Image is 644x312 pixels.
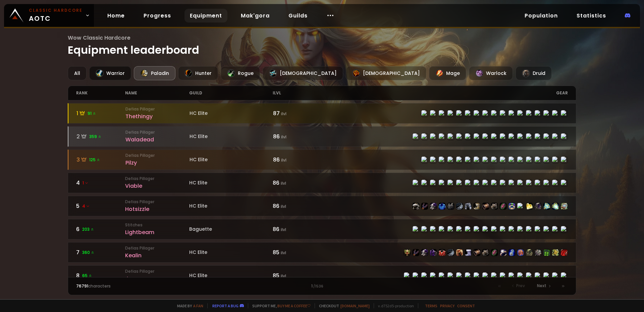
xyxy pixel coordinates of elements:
[83,180,89,186] span: 1
[125,176,189,182] small: Defias Pillager
[482,203,489,210] img: item-22424
[516,283,525,289] span: Prev
[281,180,286,186] small: ilvl
[125,86,189,100] div: name
[125,152,190,159] small: Defias Pillager
[125,222,189,228] small: Stitches
[439,203,445,210] img: item-6384
[421,249,428,256] img: item-22429
[346,66,426,80] div: [DEMOGRAPHIC_DATA]
[76,155,126,164] div: 3
[561,203,568,210] img: item-23006
[190,133,273,140] div: HC Elite
[125,106,190,112] small: Defias Pillager
[68,34,577,58] h1: Equipment leaderboard
[88,110,96,117] span: 91
[281,134,286,140] small: ilvl
[138,9,176,23] a: Progress
[430,203,437,210] img: item-22429
[537,283,546,289] span: Next
[543,203,550,210] img: item-23056
[82,203,90,209] span: 4
[273,155,322,164] div: 86
[178,66,218,80] div: Hunter
[465,203,472,210] img: item-22427
[134,66,175,80] div: Paladin
[273,132,322,141] div: 86
[82,226,94,232] span: 203
[248,303,311,308] span: Support me,
[535,203,541,210] img: item-21583
[193,303,203,308] a: a fan
[273,179,322,187] div: 86
[474,249,480,256] img: item-22424
[281,111,286,117] small: ilvl
[76,271,125,280] div: 8
[482,249,489,256] img: item-22426
[89,134,102,140] span: 359
[68,196,577,216] a: 54 Defias PillagerHotsizzleHC Elite86 ilvlitem-22428item-21712item-22429item-6384item-22425item-2...
[491,203,498,210] img: item-22426
[125,135,190,144] div: Waladead
[76,283,88,289] span: 76791
[263,66,343,80] div: [DEMOGRAPHIC_DATA]
[543,249,550,256] img: item-23075
[29,7,83,13] small: Classic Hardcore
[429,66,466,80] div: Mage
[281,250,286,256] small: ilvl
[125,245,189,251] small: Defias Pillager
[283,9,313,23] a: Guilds
[571,9,611,23] a: Statistics
[508,203,515,210] img: item-23066
[474,203,480,210] img: item-22430
[68,173,577,193] a: 41 Defias PillagerViableHC Elite86 ilvlitem-22428item-21712item-22429item-2577item-22425item-2243...
[552,249,559,256] img: item-23201
[516,66,552,80] div: Druid
[281,227,286,232] small: ilvl
[189,86,273,100] div: guild
[184,9,227,23] a: Equipment
[125,199,189,205] small: Defias Pillager
[447,249,454,256] img: item-22431
[281,157,286,163] small: ilvl
[273,86,322,100] div: ilvl
[76,132,126,141] div: 2
[82,273,92,279] span: 65
[500,249,506,256] img: item-19382
[68,103,577,124] a: 191 Defias PillagerThethingyHC Elite87 ilvlitem-22428item-21712item-22429item-22425item-21582item...
[68,126,577,147] a: 2359 Defias PillagerWaladeadHC Elite86 ilvlitem-22428item-21712item-22429item-11840item-22425item...
[89,66,131,80] div: Warrior
[235,9,275,23] a: Mak'gora
[526,249,533,256] img: item-18510
[517,249,524,256] img: item-21625
[519,9,563,23] a: Population
[76,248,125,257] div: 7
[76,225,125,233] div: 6
[430,249,437,256] img: item-4335
[425,303,437,308] a: Terms
[189,226,273,233] div: Baguette
[535,249,541,256] img: item-21839
[189,203,273,210] div: HC Elite
[68,34,577,42] span: Wow Classic Hardcore
[374,303,414,308] span: v. d752d5 - production
[76,202,125,210] div: 5
[76,109,126,118] div: 1
[68,219,577,239] a: 6203 StitchesLightbeamBaguette86 ilvlitem-22428item-23036item-22429item-2576item-22425item-22431i...
[125,159,190,167] div: Pilzy
[322,86,568,100] div: gear
[526,203,533,210] img: item-19395
[4,4,94,27] a: Classic HardcoreAOTC
[76,283,199,289] div: characters
[561,249,568,256] img: item-23192
[189,272,273,279] div: HC Elite
[273,225,322,233] div: 86
[439,249,445,256] img: item-19145
[440,303,454,308] a: Privacy
[125,205,189,213] div: Hotsizzle
[199,283,445,289] div: 1
[189,179,273,186] div: HC Elite
[273,202,322,210] div: 86
[190,156,273,163] div: HC Elite
[190,110,273,117] div: HC Elite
